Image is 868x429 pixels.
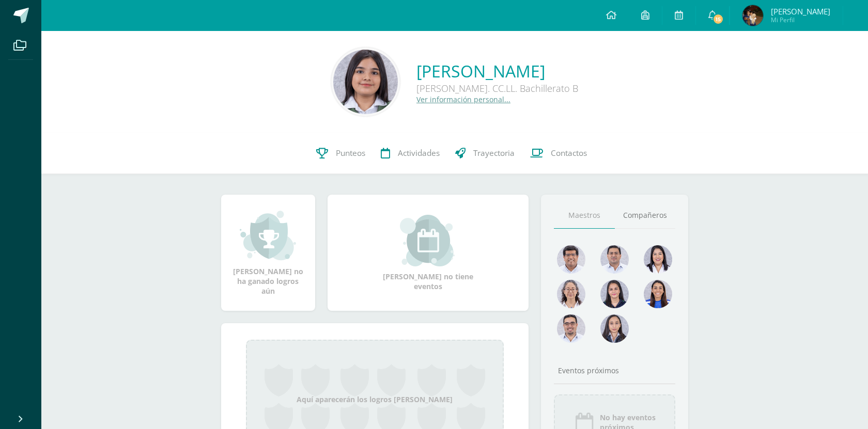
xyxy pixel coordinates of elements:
img: 0e5799bef7dad198813e0c5f14ac62f9.png [557,280,585,308]
img: 239d5069e26d62d57e843c76e8715316.png [557,245,585,274]
img: 522dc90edefdd00265ec7718d30b3fcb.png [600,314,629,343]
a: Ver información personal... [416,94,510,104]
img: event_small.png [400,215,456,266]
img: a5c04a697988ad129bdf05b8f922df21.png [644,280,672,308]
a: Maestros [554,202,615,229]
span: 15 [712,13,724,25]
div: [PERSON_NAME]. CC.LL. Bachillerato B [416,82,578,94]
img: 6bc5668d4199ea03c0854e21131151f7.png [600,280,629,308]
img: 0580b9beee8b50b4e2a2441e05bb36d6.png [644,245,672,274]
span: Actividades [398,148,440,158]
span: [PERSON_NAME] [771,6,830,17]
a: Trayectoria [447,133,522,174]
img: 3253901197f0ee943ba451173f398f72.png [742,5,763,26]
a: Compañeros [615,202,676,229]
img: 528f5d2ee67443716f943ad1b5139040.png [333,50,398,114]
img: c717c6dd901b269d3ae6ea341d867eaf.png [557,314,585,343]
span: Mi Perfil [771,15,830,24]
span: Contactos [551,148,587,158]
img: 9a0812c6f881ddad7942b4244ed4a083.png [600,245,629,274]
a: Punteos [308,133,373,174]
a: Contactos [522,133,595,174]
span: Trayectoria [473,148,515,158]
span: Punteos [336,148,365,158]
a: [PERSON_NAME] [416,60,578,82]
div: Eventos próximos [554,366,676,375]
a: Actividades [373,133,447,174]
img: achievement_small.png [240,210,296,261]
div: [PERSON_NAME] no tiene eventos [376,215,479,291]
div: [PERSON_NAME] no ha ganado logros aún [231,210,305,296]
